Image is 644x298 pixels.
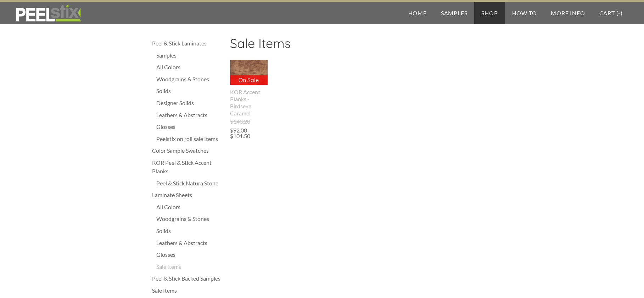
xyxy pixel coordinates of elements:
span: - [618,10,621,16]
a: Glosses [156,123,223,131]
a: Glosses [156,250,223,259]
a: Woodgrains & Stones [156,75,223,83]
a: Home [401,2,434,24]
a: Leathers & Abstracts [156,239,223,247]
a: Sale Items [152,286,223,295]
a: Peel & Stick Laminates [152,39,223,48]
a: More Info [544,2,592,24]
img: s832171791223022656_p738_i5_w270.jpeg [230,48,268,97]
a: Cart (-) [592,2,630,24]
a: Laminate Sheets [152,191,223,199]
a: Solids [156,227,223,235]
a: Solids [156,87,223,95]
p: On Sale [230,75,268,85]
a: How To [505,2,544,24]
a: Peel & Stick Backed Samples [152,274,223,283]
a: Samples [434,2,475,24]
h2: Sale Items [230,36,492,56]
a: KOR Peel & Stick Accent Planks [152,158,223,175]
div: $143.20 [230,119,250,124]
a: On Sale KOR Accent Planks - Birdseye Caramel [230,60,268,117]
a: Peel & Stick Natura Stone [156,179,223,188]
a: Designer Solids [156,99,223,107]
div: $92.00 - $101.50 [230,128,268,139]
img: REFACE SUPPLIES [14,4,83,22]
a: All Colors [156,203,223,211]
a: Woodgrains & Stones [156,215,223,223]
a: Samples [156,51,223,60]
a: Color Sample Swatches [152,146,223,155]
a: Shop [474,2,505,24]
div: KOR Accent Planks - Birdseye Caramel [230,88,268,117]
a: All Colors [156,63,223,71]
a: Peelstix on roll sale Items [156,135,223,143]
a: Leathers & Abstracts [156,111,223,119]
a: Sale Items [156,262,223,271]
